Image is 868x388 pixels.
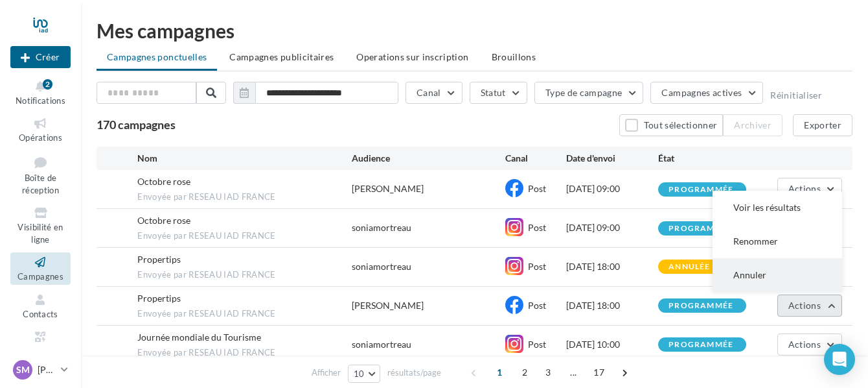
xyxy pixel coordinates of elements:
[10,114,71,145] a: Opérations
[793,114,852,136] button: Exporter
[16,363,30,376] span: SM
[17,271,63,282] span: Campagnes
[312,367,341,379] span: Afficher
[15,346,67,356] span: Médiathèque
[566,152,658,165] div: Date d'envoi
[668,263,710,271] div: annulée
[650,82,763,104] button: Campagnes actives
[97,117,176,132] span: 170 campagnes
[137,230,352,242] span: Envoyée par RESEAU IAD FRANCE
[137,347,352,359] span: Envoyée par RESEAU IAD FRANCE
[528,183,546,194] span: Post
[10,151,71,199] a: Boîte de réception
[352,152,505,165] div: Audience
[10,77,71,108] button: Notifications 2
[23,309,58,319] span: Contacts
[777,295,842,317] button: Actions
[661,87,742,98] span: Campagnes actives
[137,308,352,320] span: Envoyée par RESEAU IAD FRANCE
[566,338,658,351] div: [DATE] 10:00
[356,51,468,62] span: Operations sur inscription
[713,258,842,292] button: Annuler
[229,51,334,62] span: Campagnes publicitaires
[528,222,546,233] span: Post
[770,90,822,101] button: Réinitialiser
[137,176,190,187] span: Octobre rose
[348,365,381,383] button: 10
[505,152,567,165] div: Canal
[668,224,733,233] div: programmée
[19,132,62,143] span: Opérations
[514,362,535,383] span: 2
[777,178,842,200] button: Actions
[43,79,52,90] div: 2
[352,221,411,234] div: soniamortreau
[566,182,658,195] div: [DATE] 09:00
[137,215,190,226] span: Octobre rose
[492,51,536,62] span: Brouillons
[668,302,733,310] div: programmée
[723,114,782,136] button: Archiver
[566,299,658,312] div: [DATE] 18:00
[668,341,733,349] div: programmée
[137,152,352,165] div: Nom
[352,182,424,195] div: [PERSON_NAME]
[566,260,658,273] div: [DATE] 18:00
[354,369,365,379] span: 10
[137,293,181,304] span: Propertips
[489,362,510,383] span: 1
[137,332,261,343] span: Journée mondiale du Tourisme
[16,95,65,106] span: Notifications
[788,183,821,194] span: Actions
[528,339,546,350] span: Post
[619,114,723,136] button: Tout sélectionner
[824,344,855,375] div: Open Intercom Messenger
[563,362,584,383] span: ...
[534,82,644,104] button: Type de campagne
[528,261,546,272] span: Post
[10,327,71,359] a: Médiathèque
[566,221,658,234] div: [DATE] 09:00
[137,191,352,203] span: Envoyée par RESEAU IAD FRANCE
[788,339,821,350] span: Actions
[10,46,71,68] button: Créer
[38,363,56,376] p: [PERSON_NAME]
[10,290,71,322] a: Contacts
[777,333,842,356] button: Actions
[658,152,750,165] div: État
[10,358,71,382] a: SM [PERSON_NAME]
[713,224,842,258] button: Renommer
[470,82,527,104] button: Statut
[668,186,733,194] div: programmée
[713,191,842,224] button: Voir les résultats
[788,300,821,311] span: Actions
[387,367,441,379] span: résultats/page
[352,299,424,312] div: [PERSON_NAME]
[22,173,59,195] span: Boîte de réception
[352,260,411,273] div: soniamortreau
[10,252,71,284] a: Campagnes
[588,362,610,383] span: 17
[97,21,852,40] div: Mes campagnes
[352,338,411,351] div: soniamortreau
[137,269,352,281] span: Envoyée par RESEAU IAD FRANCE
[528,300,546,311] span: Post
[10,46,71,68] div: Nouvelle campagne
[137,254,181,265] span: Propertips
[538,362,558,383] span: 3
[17,222,63,245] span: Visibilité en ligne
[10,203,71,247] a: Visibilité en ligne
[405,82,463,104] button: Canal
